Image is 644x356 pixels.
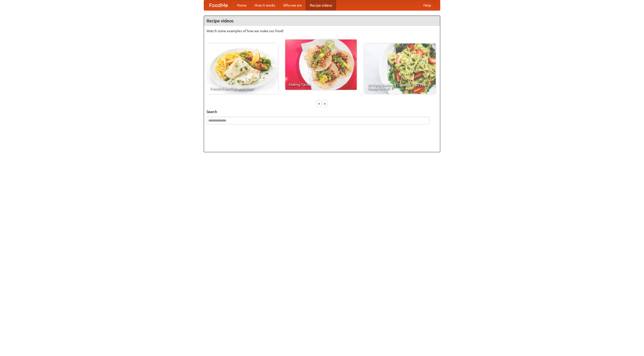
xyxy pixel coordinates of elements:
[364,44,436,94] a: An Easy, Summery Tomato Pasta That's Ready for Fall
[251,0,279,10] a: How it works
[285,39,357,90] a: Making Tacos
[207,28,437,33] p: Watch some examples of how we make our food!
[207,109,437,114] h5: Search
[323,100,327,107] div: »
[368,83,432,90] span: An Easy, Summery Tomato Pasta That's Ready for Fall
[204,16,440,26] h4: Recipe videos
[204,0,233,10] a: FoodMe
[289,83,353,86] span: Making Tacos
[419,0,435,10] a: Help
[317,100,321,107] div: «
[306,0,336,10] a: Recipe videos
[210,87,274,90] span: French Fries Fish and Chips
[233,0,251,10] a: Home
[279,0,306,10] a: Who we are
[207,44,278,94] a: French Fries Fish and Chips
